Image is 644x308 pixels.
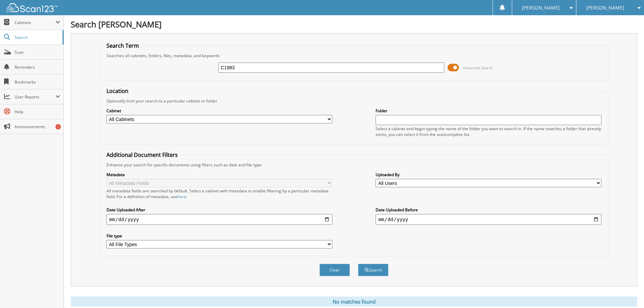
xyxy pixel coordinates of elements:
[177,194,186,199] a: here
[106,233,332,239] label: File type
[103,42,142,49] legend: Search Term
[55,124,61,129] div: 1
[319,264,350,276] button: Clear
[15,20,55,25] span: Cabinets
[15,94,55,100] span: User Reports
[463,65,493,70] span: Advanced Search
[358,264,388,276] button: Search
[106,207,332,213] label: Date Uploaded After
[106,108,332,114] label: Cabinet
[376,172,601,177] label: Uploaded By
[103,98,605,104] div: Optionally limit your search to a particular cabinet or folder
[106,188,332,199] div: All metadata fields are searched by default. Select a cabinet with metadata to enable filtering b...
[376,108,601,114] label: Folder
[103,87,132,95] legend: Location
[103,151,181,159] legend: Additional Document Filters
[7,3,57,12] img: scan123-logo-white.svg
[103,162,605,168] div: Enhance your search for specific documents using filters such as date and file type.
[103,53,605,58] div: Searches all cabinets, folders, files, metadata, and keywords
[71,19,637,30] h1: Search [PERSON_NAME]
[71,297,637,307] div: No matches found
[15,49,60,55] span: Scan
[15,64,60,70] span: Reminders
[106,172,332,177] label: Metadata
[15,124,60,129] span: Announcements
[15,34,59,40] span: Search
[15,79,60,85] span: Bookmarks
[376,207,601,213] label: Date Uploaded Before
[15,109,60,115] span: Help
[522,6,560,10] span: [PERSON_NAME]
[106,214,332,225] input: start
[376,126,601,137] div: Select a cabinet and begin typing the name of the folder you want to search in. If the name match...
[376,214,601,225] input: end
[586,6,624,10] span: [PERSON_NAME]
